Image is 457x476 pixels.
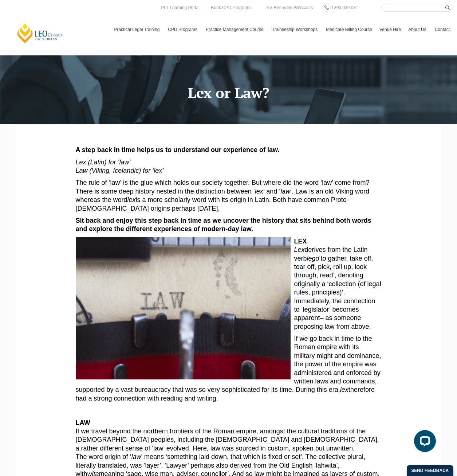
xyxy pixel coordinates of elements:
[264,4,315,12] a: Pre-Recorded Webcasts
[322,19,376,40] a: Medicare Billing Course
[376,19,405,40] a: Venue Hire
[331,5,358,10] span: 1300 039 031
[307,255,319,262] em: legō
[76,159,131,166] span: Lex (Latin) for ‘law’
[340,386,348,393] em: lex
[202,19,268,40] a: Practice Management Course
[76,217,371,233] strong: Sit back and enjoy this step back in time as we uncover the history that sits behind both words a...
[159,4,201,12] a: PLT Learning Portal
[16,23,65,44] a: [PERSON_NAME] Centre for Law
[76,237,382,331] p: derives from the Latin verb ‘to gather, take off, tear off, pick, roll up, look through, read’, d...
[164,19,202,40] a: CPD Programs
[209,4,253,12] a: Book CPD Programs
[76,179,382,213] p: The rule of ‘law’ is the glue which holds our society together. But where did the word ‘law’ come...
[21,85,436,101] h1: Lex or Law?
[431,19,453,40] a: Contact
[111,19,165,40] a: Practical Legal Training
[127,196,136,203] em: lex
[76,146,280,153] strong: A step back in time helps us to understand our experience of law.
[255,188,263,195] em: lex
[330,4,360,12] a: 1300 039 031
[294,246,305,253] em: Lex
[76,167,164,174] span: Law (Viking, Icelandic) for ‘lex’
[76,237,294,383] img: Lex or Law
[280,188,290,195] em: law
[76,419,90,426] strong: LAW
[405,19,431,40] a: About Us
[131,453,141,460] em: law
[294,238,307,245] strong: LEX
[268,19,322,40] a: Traineeship Workshops
[408,427,439,458] iframe: LiveChat chat widget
